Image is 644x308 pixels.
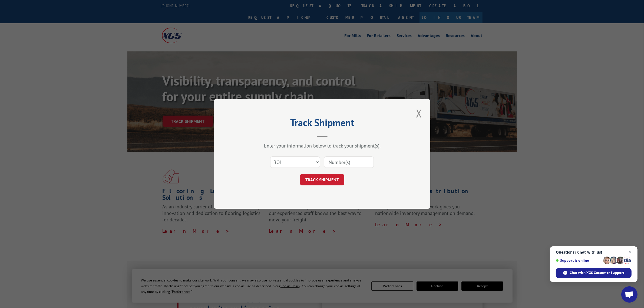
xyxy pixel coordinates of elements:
span: Chat with XGS Customer Support [570,270,625,275]
input: Number(s) [324,157,374,168]
div: Enter your information below to track your shipment(s). [241,143,403,149]
span: Support is online [556,258,601,263]
span: Chat with XGS Customer Support [556,268,632,278]
button: TRACK SHIPMENT [300,174,344,186]
h2: Track Shipment [241,119,403,129]
button: Close modal [414,106,424,121]
span: Questions? Chat with us! [556,250,632,254]
a: Open chat [621,286,638,303]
